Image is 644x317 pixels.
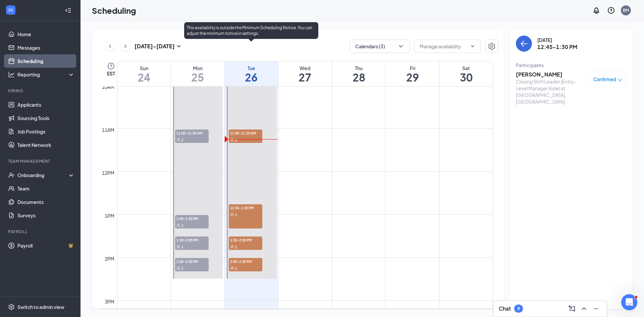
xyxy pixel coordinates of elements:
[122,42,129,50] svg: ChevronRight
[332,61,385,86] a: August 28, 2025
[278,71,332,83] h1: 27
[176,266,180,270] svg: User
[225,71,278,83] h1: 26
[520,40,528,48] svg: ArrowLeft
[103,212,116,219] div: 1pm
[8,71,15,78] svg: Analysis
[17,209,75,222] a: Surveys
[101,169,116,176] div: 12pm
[499,305,511,312] h3: Chat
[176,138,180,142] svg: User
[230,245,234,249] svg: User
[225,65,278,71] div: Tue
[537,43,577,51] h3: 12:45-1:30 PM
[567,303,577,314] button: ComposeMessage
[17,54,75,68] a: Scheduling
[107,70,115,77] span: EST
[516,62,626,68] div: Participants
[229,258,262,265] span: 2:00-2:30 PM
[8,88,73,94] div: Hiring
[386,71,439,83] h1: 29
[592,6,600,14] svg: Notifications
[485,40,498,53] button: Settings
[17,182,75,195] a: Team
[176,223,180,227] svg: User
[580,305,588,313] svg: ChevronUp
[17,304,64,310] div: Switch to admin view
[181,245,183,249] span: 1
[278,65,332,71] div: Wed
[17,138,75,152] a: Talent Network
[350,40,410,53] button: Calendars (3)ChevronDown
[230,213,234,217] svg: User
[17,41,75,54] a: Messages
[516,71,586,78] h3: [PERSON_NAME]
[103,298,116,305] div: 3pm
[235,245,237,249] span: 1
[517,306,520,312] div: 9
[332,65,385,71] div: Thu
[332,71,385,83] h1: 28
[175,236,209,243] span: 1:30-2:00 PM
[229,236,262,243] span: 1:30-2:00 PM
[175,215,209,222] span: 1:00-1:30 PM
[101,83,116,91] div: 10am
[171,65,224,71] div: Mon
[17,98,75,111] a: Applicants
[516,78,586,105] div: Closing Shift Leader (Entry-Level Manager Role) at [GEOGRAPHIC_DATA], [GEOGRAPHIC_DATA]
[92,5,136,16] h1: Scheduling
[181,266,183,271] span: 1
[8,229,73,234] div: Payroll
[439,65,493,71] div: Sat
[120,41,130,51] button: ChevronRight
[117,71,171,83] h1: 24
[135,43,175,50] h3: [DATE] - [DATE]
[439,71,493,83] h1: 30
[171,71,224,83] h1: 25
[103,255,116,262] div: 2pm
[591,303,601,314] button: Minimize
[278,61,332,86] a: August 27, 2025
[229,129,262,136] span: 11:00-11:30 AM
[230,266,234,270] svg: User
[175,129,209,136] span: 11:00-11:30 AM
[568,305,576,313] svg: ComposeMessage
[175,42,183,50] svg: SmallChevronDown
[17,71,75,78] div: Reporting
[593,76,616,83] span: Confirmed
[184,22,318,39] div: This availability is outside the Minimum Scheduling Notice. You can adjust the minimum notice in ...
[420,43,467,50] input: Manage availability
[107,62,115,70] svg: Clock
[117,65,171,71] div: Sun
[117,61,171,86] a: August 24, 2025
[176,245,180,249] svg: User
[516,36,532,52] button: back-button
[107,42,113,50] svg: ChevronLeft
[101,126,116,134] div: 11am
[17,28,75,41] a: Home
[175,258,209,265] span: 2:00-2:30 PM
[386,65,439,71] div: Fri
[397,43,404,50] svg: ChevronDown
[537,37,577,43] div: [DATE]
[592,305,600,313] svg: Minimize
[8,158,73,164] div: Team Management
[65,7,71,14] svg: Collapse
[17,111,75,125] a: Sourcing Tools
[621,294,637,310] iframe: Intercom live chat
[235,212,237,217] span: 1
[8,172,15,178] svg: UserCheck
[17,239,75,252] a: PayrollCrown
[181,223,183,228] span: 1
[7,7,14,13] svg: WorkstreamLogo
[17,125,75,138] a: Job Postings
[439,61,493,86] a: August 30, 2025
[235,266,237,271] span: 1
[8,304,15,310] svg: Settings
[171,61,224,86] a: August 25, 2025
[17,172,69,178] div: Onboarding
[488,42,496,50] svg: Settings
[181,138,183,142] span: 1
[623,7,629,13] div: BM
